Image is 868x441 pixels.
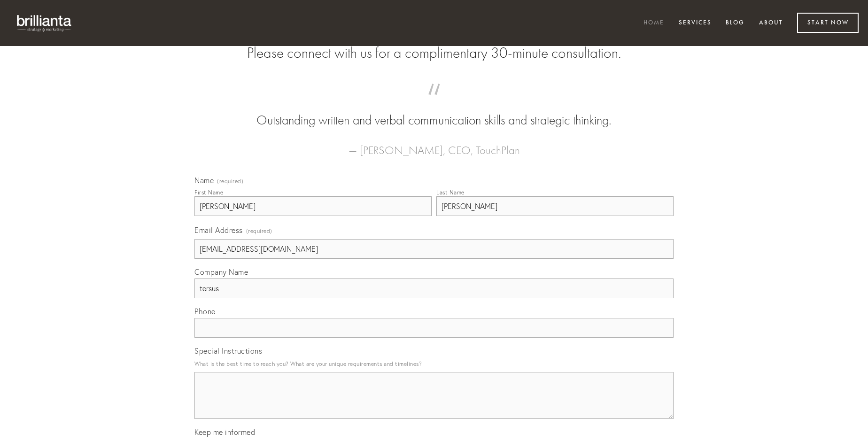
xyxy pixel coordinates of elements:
[673,15,718,31] a: Services
[217,178,243,184] span: (required)
[753,15,789,31] a: About
[9,9,80,37] img: brillianta - research, strategy, marketing
[209,93,659,130] blockquote: Outstanding written and verbal communication skills and strategic thinking.
[720,15,751,31] a: Blog
[194,357,674,370] p: What is the best time to reach you? What are your unique requirements and timelines?
[209,130,659,160] figcaption: — [PERSON_NAME], CEO, TouchPlan
[194,267,248,277] span: Company Name
[637,15,670,31] a: Home
[194,307,216,316] span: Phone
[194,189,223,196] div: First Name
[436,189,465,196] div: Last Name
[194,176,214,185] span: Name
[194,225,243,235] span: Email Address
[246,224,272,237] span: (required)
[194,44,674,62] h2: Please connect with us for a complimentary 30-minute consultation.
[797,13,859,33] a: Start Now
[194,427,255,437] span: Keep me informed
[209,93,659,111] span: “
[194,346,262,356] span: Special Instructions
